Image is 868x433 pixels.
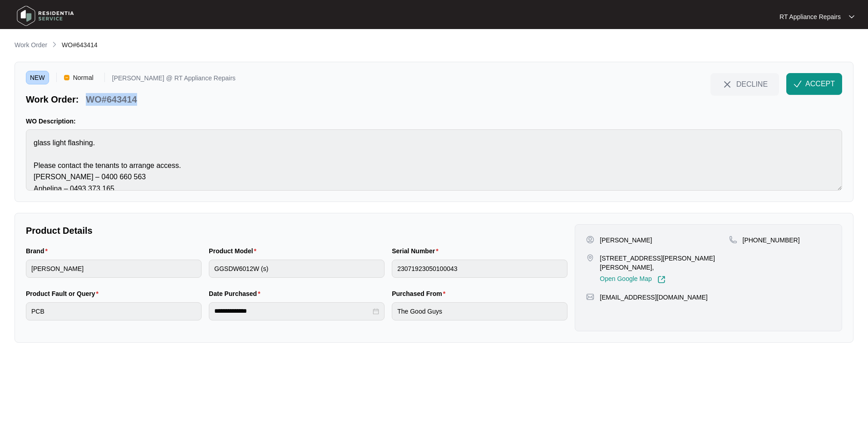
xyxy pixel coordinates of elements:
[600,254,729,272] p: [STREET_ADDRESS][PERSON_NAME][PERSON_NAME],
[392,289,449,298] label: Purchased From
[15,40,47,49] p: Work Order
[26,129,842,191] textarea: glass light flashing. Please contact the tenants to arrange access. [PERSON_NAME] – 0400 660 563 ...
[600,276,665,284] a: Open Google Map
[214,306,371,316] input: Date Purchased
[805,79,835,89] span: ACCEPT
[26,246,51,256] label: Brand
[710,73,779,95] button: close-IconDECLINE
[26,260,202,278] input: Brand
[26,93,79,106] p: Work Order:
[392,260,567,278] input: Serial Number
[392,302,567,320] input: Purchased From
[736,79,768,89] span: DECLINE
[14,2,77,30] img: residentia service logo
[13,40,49,50] a: Work Order
[26,71,49,84] span: NEW
[743,236,800,245] p: [PHONE_NUMBER]
[209,289,264,298] label: Date Purchased
[586,254,594,262] img: map-pin
[392,246,442,256] label: Serial Number
[794,80,802,88] img: check-Icon
[26,302,202,320] input: Product Fault or Query
[729,236,737,244] img: map-pin
[209,246,260,256] label: Product Model
[600,293,707,302] p: [EMAIL_ADDRESS][DOMAIN_NAME]
[64,75,69,80] img: Vercel Logo
[86,93,137,106] p: WO#643414
[26,289,102,298] label: Product Fault or Query
[779,12,841,21] p: RT Appliance Repairs
[112,75,236,84] p: [PERSON_NAME] @ RT Appliance Repairs
[657,276,666,284] img: Link-External
[26,117,842,126] p: WO Description:
[62,41,98,49] span: WO#643414
[209,260,385,278] input: Product Model
[586,236,594,244] img: user-pin
[51,41,58,48] img: chevron-right
[586,293,594,301] img: map-pin
[722,79,733,90] img: close-Icon
[849,15,854,19] img: dropdown arrow
[786,73,842,95] button: check-IconACCEPT
[600,236,652,245] p: [PERSON_NAME]
[26,224,567,237] p: Product Details
[69,71,97,84] span: Normal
